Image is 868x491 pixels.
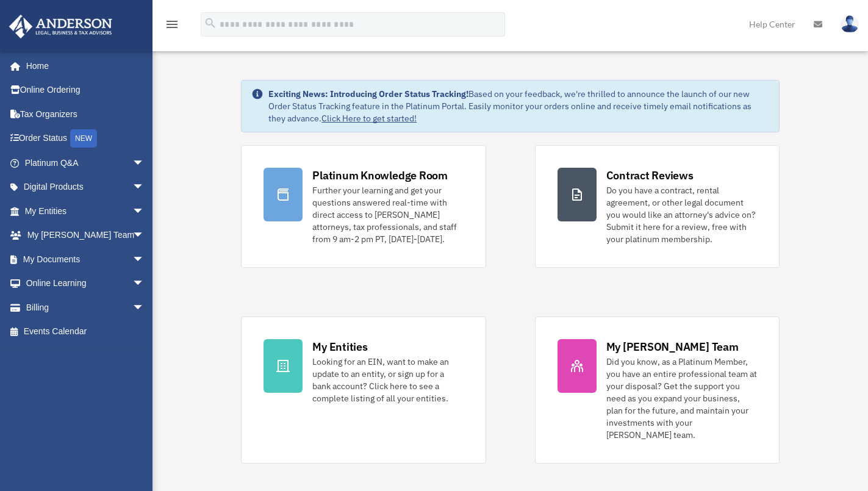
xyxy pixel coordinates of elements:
a: Platinum Q&Aarrow_drop_down [9,151,163,175]
strong: Exciting News: Introducing Order Status Tracking! [268,88,468,99]
span: arrow_drop_down [132,295,157,320]
a: Contract Reviews Do you have a contract, rental agreement, or other legal document you would like... [535,145,780,268]
a: My [PERSON_NAME] Team Did you know, as a Platinum Member, you have an entire professional team at... [535,317,780,464]
a: My Documentsarrow_drop_down [9,247,163,271]
a: Billingarrow_drop_down [9,295,163,320]
a: Events Calendar [9,320,163,344]
span: arrow_drop_down [132,247,157,272]
a: Click Here to get started! [321,113,417,124]
div: Platinum Knowledge Room [312,168,448,183]
a: Home [9,54,157,78]
a: Online Learningarrow_drop_down [9,271,163,296]
a: Digital Productsarrow_drop_down [9,175,163,199]
div: Contract Reviews [606,168,694,183]
div: Based on your feedback, we're thrilled to announce the launch of our new Order Status Tracking fe... [268,88,769,124]
a: menu [165,21,179,32]
i: search [204,16,217,30]
div: Did you know, as a Platinum Member, you have an entire professional team at your disposal? Get th... [606,356,757,441]
a: My Entities Looking for an EIN, want to make an update to an entity, or sign up for a bank accoun... [241,317,486,464]
span: arrow_drop_down [132,271,157,296]
div: Do you have a contract, rental agreement, or other legal document you would like an attorney's ad... [606,184,757,245]
a: My Entitiesarrow_drop_down [9,199,163,223]
span: arrow_drop_down [132,151,157,176]
div: My Entities [312,339,367,354]
a: Online Ordering [9,78,163,102]
div: Looking for an EIN, want to make an update to an entity, or sign up for a bank account? Click her... [312,356,463,404]
i: menu [165,17,179,32]
img: Anderson Advisors Platinum Portal [5,15,116,38]
span: arrow_drop_down [132,199,157,224]
a: Platinum Knowledge Room Further your learning and get your questions answered real-time with dire... [241,145,486,268]
a: Order StatusNEW [9,126,163,151]
a: My [PERSON_NAME] Teamarrow_drop_down [9,223,163,248]
span: arrow_drop_down [132,223,157,248]
div: My [PERSON_NAME] Team [606,339,739,354]
img: User Pic [841,15,859,33]
div: NEW [70,129,97,148]
div: Further your learning and get your questions answered real-time with direct access to [PERSON_NAM... [312,184,463,245]
span: arrow_drop_down [132,175,157,200]
a: Tax Organizers [9,102,163,126]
